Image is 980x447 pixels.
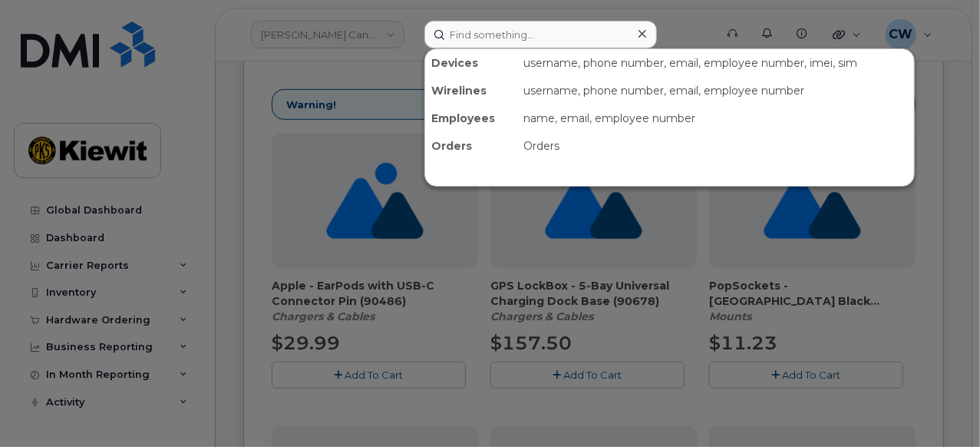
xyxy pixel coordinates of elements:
[424,21,657,48] input: Find something...
[517,77,914,104] div: username, phone number, email, employee number
[517,132,914,160] div: Orders
[517,104,914,132] div: name, email, employee number
[425,132,517,160] div: Orders
[425,104,517,132] div: Employees
[913,380,968,435] iframe: Messenger Launcher
[425,49,517,77] div: Devices
[425,77,517,104] div: Wirelines
[517,49,914,77] div: username, phone number, email, employee number, imei, sim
